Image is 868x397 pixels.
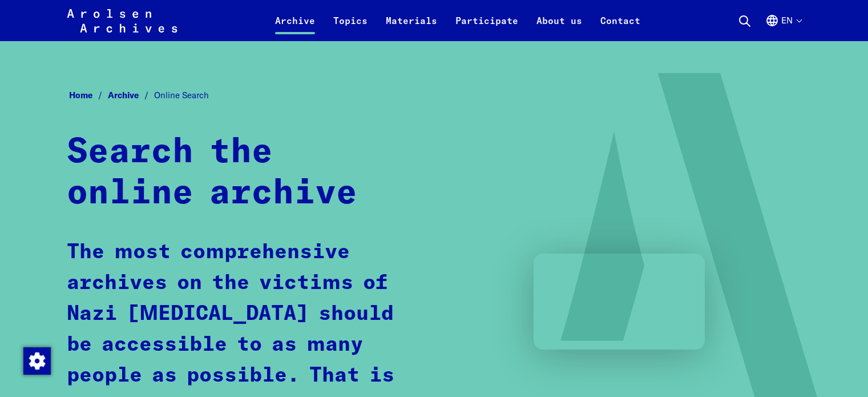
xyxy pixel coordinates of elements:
a: Archive [108,90,154,101]
button: English, language selection [765,14,801,41]
a: About us [527,14,591,41]
a: Contact [591,14,649,41]
a: Topics [324,14,377,41]
img: Change consent [23,347,51,375]
a: Materials [377,14,446,41]
a: Archive [266,14,324,41]
div: Change consent [23,347,50,374]
a: Participate [446,14,527,41]
span: Online Search [154,90,209,101]
strong: Search the online archive [67,135,357,211]
nav: Breadcrumb [67,87,802,105]
nav: Primary [266,7,649,34]
a: Home [69,90,108,101]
